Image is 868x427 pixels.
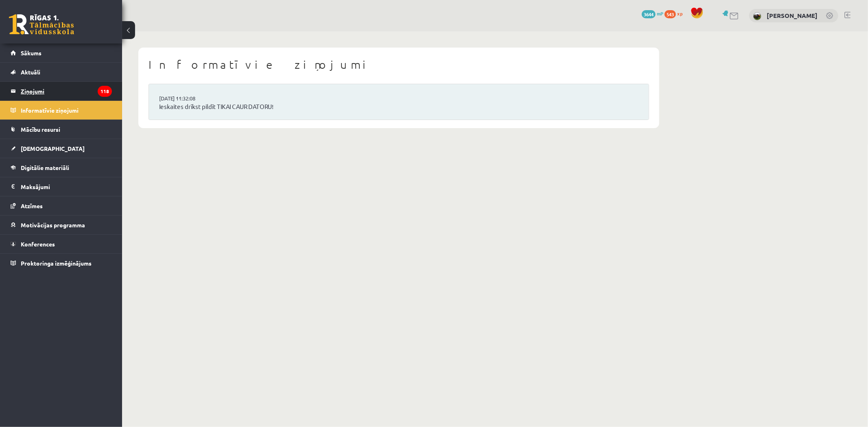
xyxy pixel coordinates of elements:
span: Konferences [21,240,55,248]
span: Mācību resursi [21,126,60,133]
a: [PERSON_NAME] [767,11,818,20]
legend: Maksājumi [21,177,112,196]
span: mP [657,10,663,17]
span: Motivācijas programma [21,221,85,229]
legend: Ziņojumi [21,82,112,100]
span: Digitālie materiāli [21,164,69,171]
span: 3644 [642,10,656,18]
span: [DEMOGRAPHIC_DATA] [21,145,85,152]
i: 118 [98,86,112,97]
a: 543 xp [665,10,687,17]
a: Atzīmes [11,196,112,215]
a: Ieskaites drīkst pildīt TIKAI CAUR DATORU! [159,102,638,111]
span: Sākums [21,49,42,57]
span: Atzīmes [21,202,43,209]
a: Informatīvie ziņojumi [11,101,112,120]
span: Proktoringa izmēģinājums [21,259,92,267]
a: Ziņojumi118 [11,82,112,100]
a: Digitālie materiāli [11,158,112,177]
span: 543 [665,10,676,18]
a: Rīgas 1. Tālmācības vidusskola [9,14,74,35]
a: 3644 mP [642,10,663,17]
h1: Informatīvie ziņojumi [149,58,649,72]
a: Aktuāli [11,63,112,81]
span: Aktuāli [21,68,40,76]
a: Proktoringa izmēģinājums [11,254,112,272]
legend: Informatīvie ziņojumi [21,101,112,120]
img: Guntis Smalkais [753,12,761,20]
a: Maksājumi [11,177,112,196]
a: Mācību resursi [11,120,112,139]
a: Sākums [11,44,112,62]
a: Konferences [11,235,112,253]
a: [DATE] 11:32:08 [159,94,220,102]
a: Motivācijas programma [11,216,112,234]
a: [DEMOGRAPHIC_DATA] [11,139,112,158]
span: xp [677,10,682,17]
